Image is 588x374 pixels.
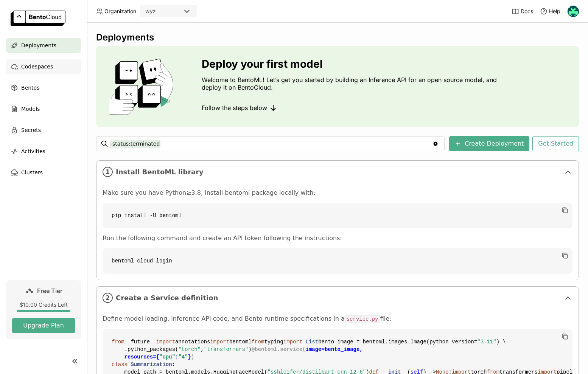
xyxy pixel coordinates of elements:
p: Define model loading, inference API code, and Bento runtime specifications in a file: [103,315,572,323]
div: Deployments [96,32,579,43]
code: bentoml cloud login [103,248,572,274]
span: "3.11" [477,339,496,345]
span: class [112,362,128,368]
p: Make sure you have Python≥3.8, install bentoml package locally with: [103,189,572,197]
div: 1Install BentoML library [96,161,579,183]
span: List [306,339,319,345]
span: from [112,339,124,345]
span: import [156,339,175,345]
a: Docs [512,8,533,15]
span: Activities [21,147,45,156]
a: Models [6,101,81,116]
span: Codespaces [21,62,53,71]
span: Help [549,8,560,15]
span: Deployments [21,41,56,50]
img: cover onboarding [102,58,184,115]
span: import [283,339,302,345]
a: Clusters [6,165,81,180]
span: "torch" [178,346,201,352]
code: pip install -U bentoml [103,203,572,228]
i: 1 [103,167,113,177]
a: Secrets [6,123,81,138]
img: vansh pundir [568,6,579,17]
div: wyz [145,8,156,15]
span: Bentos [21,83,39,92]
a: Free Tier$10.00 Credits LeftUpgrade Plan [6,280,81,339]
svg: Clear value [432,141,439,147]
span: from [252,339,264,345]
a: Bentos [6,80,81,95]
span: Free Tier [37,287,62,295]
input: Search [110,138,432,150]
p: Welcome to BentoML! Let’s get you started by building an Inference API for an open source model, ... [202,76,501,91]
span: Install BentoML library [116,168,560,176]
button: Upgrade Plan [12,318,75,333]
div: $10.00 Credits Left [12,301,75,308]
span: Secrets [21,126,41,135]
span: Docs [521,8,533,15]
input: Selected wyz. [156,8,157,16]
div: 2Create a Service definition [96,287,579,309]
span: Summarization [131,362,172,368]
span: Follow the steps below [202,104,267,112]
span: import [210,339,229,345]
div: Help [540,8,560,15]
code: service.py [345,315,380,323]
span: Organization [104,8,136,15]
span: "transformers" [204,346,249,352]
a: Deployments [6,38,81,53]
a: Activities [6,144,81,159]
img: logo [11,11,65,26]
span: Create a Service definition [116,294,560,302]
span: "cpu" [159,354,175,360]
a: Codespaces [6,59,81,74]
span: Clusters [21,168,43,177]
button: Get Started [532,136,579,151]
span: Models [21,104,40,113]
p: Run the following command and create an API token following the instructions: [103,234,572,242]
button: Create Deployment [449,136,529,151]
h3: Deploy your first model [202,58,501,70]
span: "4" [178,354,188,360]
i: 2 [103,293,113,303]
